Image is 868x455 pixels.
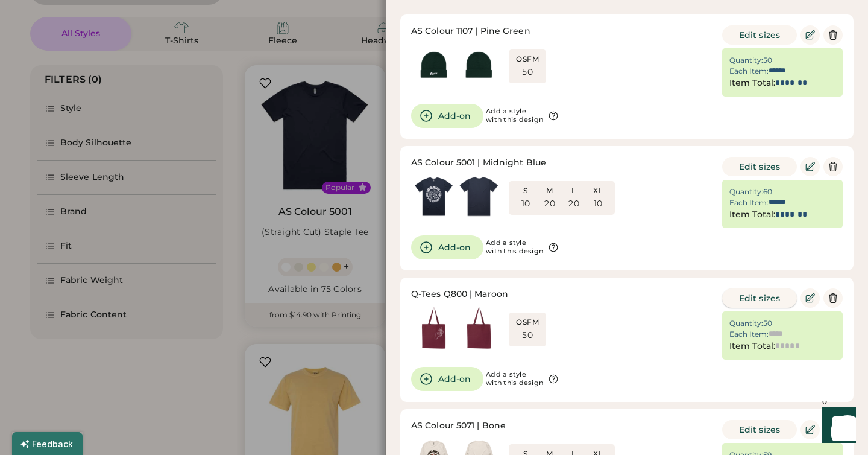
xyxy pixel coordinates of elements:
[594,198,603,210] div: 10
[800,420,820,439] button: Edit Product
[729,209,775,221] div: Item Total:
[823,288,843,308] button: Delete
[411,174,456,219] img: generate-image
[486,107,543,124] div: Add a style with this design
[823,25,843,45] button: Delete
[516,186,535,196] div: S
[729,319,763,328] div: Quantity:
[729,329,769,339] div: Each Item:
[568,198,579,210] div: 20
[800,25,820,45] button: Edit Product
[800,288,820,308] button: Edit Product
[722,420,797,439] button: Edit sizes
[411,420,506,432] div: AS Colour 5071 | Bone
[544,198,555,210] div: 20
[763,187,772,197] div: 60
[486,239,543,256] div: Add a style with this design
[411,235,483,259] button: Add-on
[411,305,456,351] img: generate-image
[722,288,797,308] button: Edit sizes
[823,157,843,176] button: Delete
[516,317,539,327] div: OSFM
[763,319,772,328] div: 50
[411,104,483,128] button: Add-on
[486,371,543,387] div: Add a style with this design
[564,186,583,196] div: L
[411,157,546,169] div: AS Colour 5001 | Midnight Blue
[729,66,769,76] div: Each Item:
[456,305,502,351] img: generate-image
[722,157,797,176] button: Edit sizes
[411,367,483,391] button: Add-on
[516,54,539,64] div: OSFM
[456,174,502,219] img: generate-image
[811,401,863,453] iframe: Front Chat
[411,288,508,301] div: Q-Tees Q800 | Maroon
[729,77,775,89] div: Item Total:
[521,198,530,210] div: 10
[729,56,763,65] div: Quantity:
[729,340,775,352] div: Item Total:
[729,187,763,197] div: Quantity:
[522,329,533,342] div: 50
[456,42,502,87] img: generate-image
[411,25,530,37] div: AS Colour 1107 | Pine Green
[729,198,769,208] div: Each Item:
[800,157,820,176] button: Edit Product
[411,42,456,87] img: generate-image
[540,186,559,196] div: M
[588,186,608,196] div: XL
[522,66,533,78] div: 50
[722,25,797,45] button: Edit sizes
[763,56,772,65] div: 50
